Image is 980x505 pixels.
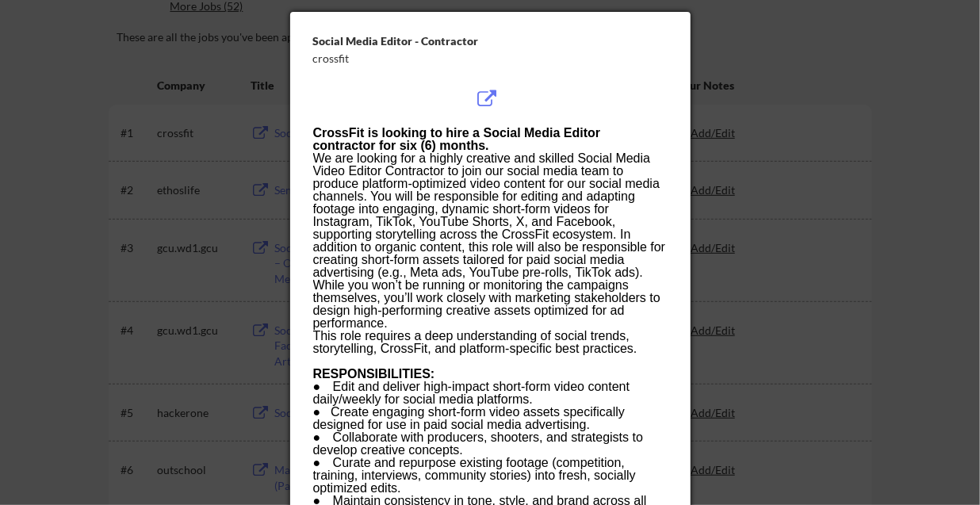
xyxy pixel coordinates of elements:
[313,51,588,67] div: crossfit
[313,152,667,330] div: We are looking for a highly creative and skilled Social Media Video Editor Contractor to join our...
[313,406,667,431] div: ● Create engaging short-form video assets specifically designed for use in paid social media adve...
[313,126,601,152] b: CrossFit is looking to hire a Social Media Editor contractor for six (6) months.
[313,457,667,495] div: ● Curate and repurpose existing footage (competition, training, interviews, community stories) in...
[313,330,667,355] div: This role requires a deep understanding of social trends, storytelling, CrossFit, and platform-sp...
[313,33,588,49] div: Social Media Editor - Contractor
[313,381,667,406] div: ● Edit and deliver high-impact short-form video content daily/weekly for social media platforms.
[313,431,667,457] div: ● Collaborate with producers, shooters, and strategists to develop creative concepts.
[313,367,435,381] b: RESPONSIBILITIES:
